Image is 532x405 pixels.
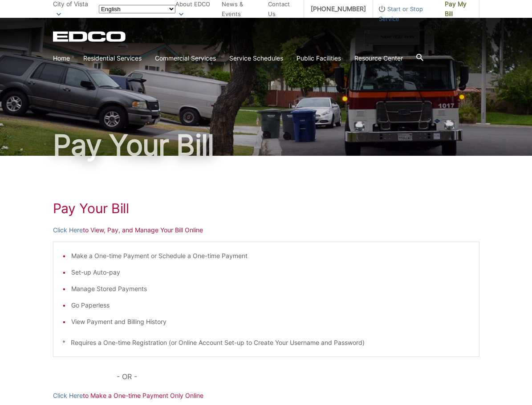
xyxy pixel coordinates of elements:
p: to View, Pay, and Manage Your Bill Online [53,225,479,235]
li: Set-up Auto-pay [71,267,470,277]
a: Residential Services [83,53,142,63]
a: Commercial Services [155,53,216,63]
a: Service Schedules [229,53,283,63]
p: - OR - [117,370,479,383]
select: Select a language [99,5,175,13]
h1: Pay Your Bill [53,200,479,216]
p: to Make a One-time Payment Only Online [53,391,479,401]
a: Home [53,53,70,63]
a: Click Here [53,391,83,401]
a: Click Here [53,225,83,235]
a: Resource Center [354,53,403,63]
a: EDCD logo. Return to the homepage. [53,31,127,42]
li: Make a One-time Payment or Schedule a One-time Payment [71,251,470,261]
h1: Pay Your Bill [53,131,479,159]
li: Go Paperless [71,300,470,310]
li: Manage Stored Payments [71,284,470,294]
p: * Requires a One-time Registration (or Online Account Set-up to Create Your Username and Password) [62,338,470,348]
li: View Payment and Billing History [71,317,470,327]
a: Public Facilities [296,53,341,63]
